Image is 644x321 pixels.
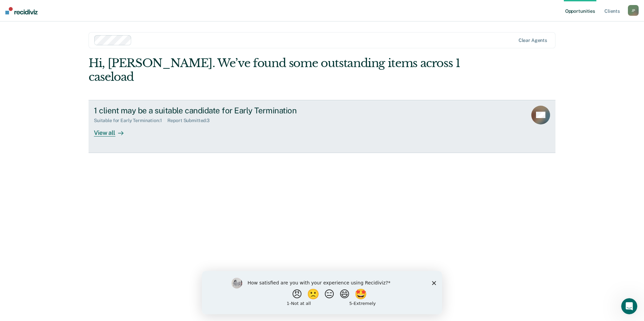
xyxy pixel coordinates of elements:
div: Hi, [PERSON_NAME]. We’ve found some outstanding items across 1 caseload [89,56,462,84]
a: 1 client may be a suitable candidate for Early TerminationSuitable for Early Termination:1Report ... [89,100,555,153]
div: Report Submitted : 3 [167,118,215,123]
div: 1 client may be a suitable candidate for Early Termination [94,106,329,115]
div: J P [628,5,639,16]
div: Clear agents [519,38,547,43]
div: Suitable for Early Termination : 1 [94,118,167,123]
iframe: Survey by Kim from Recidiviz [202,271,442,314]
img: Recidiviz [5,7,38,14]
div: View all [94,123,131,137]
iframe: Intercom live chat [621,298,637,314]
button: JP [628,5,639,16]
